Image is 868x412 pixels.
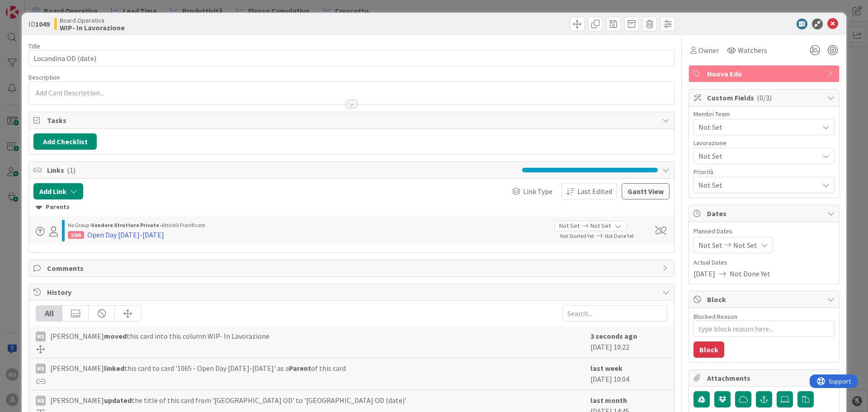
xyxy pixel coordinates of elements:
div: [DATE] 10:22 [590,331,667,353]
span: Planned Dates [693,227,835,236]
span: Not Started Yet [560,232,594,239]
b: linked [104,364,124,373]
span: Support [19,1,41,12]
span: Comments [47,263,658,274]
label: Blocked Reason [693,313,737,321]
button: Gantt View [622,183,670,199]
span: History [47,287,658,298]
div: [DATE] 10:04 [590,363,667,385]
button: Block [693,341,724,358]
span: Links [47,165,518,175]
span: Not Set [698,240,722,251]
div: 1065 [68,231,84,239]
span: Not Set [733,240,757,251]
span: Custom Fields [707,92,823,103]
span: Not Set [698,150,814,162]
b: WIP- In Lavorazione [60,24,125,31]
span: Nuova Edu [707,68,823,79]
b: last month [590,396,627,405]
span: [DATE] [693,268,715,279]
span: Watchers [738,45,767,56]
span: Not Done Yet [605,232,634,239]
span: No Group › [68,222,91,228]
div: MS [36,364,46,374]
div: Lavorazione [693,140,835,146]
span: Not Set [698,180,819,190]
span: ( 0/3 ) [757,93,772,102]
span: Not Set [590,221,611,231]
span: [PERSON_NAME] the title of this card from '[GEOGRAPHIC_DATA] OD' to '[GEOGRAPHIC_DATA] OD (date)' [50,395,406,406]
div: MS [36,396,46,406]
div: Priorità [693,169,835,175]
span: Board Operativa [60,17,125,24]
span: Not Set [698,122,819,133]
div: Membri Team [693,111,835,117]
span: Last Edited [577,186,612,197]
span: Not Done Yet [730,268,770,279]
span: Description [28,73,60,81]
label: Title [28,42,40,50]
input: type card name here... [28,50,675,66]
span: Actual Dates [693,258,835,267]
span: Owner [698,45,719,56]
b: updated [104,396,132,405]
button: Add Link [33,183,83,199]
b: 3 seconds ago [590,331,637,341]
b: Parent [289,364,311,373]
span: ( 1 ) [67,166,75,175]
button: Add Checklist [33,133,97,150]
b: 1049 [35,19,50,28]
span: Tasks [47,115,658,126]
button: Last Edited [561,183,617,199]
div: All [36,306,62,321]
span: Attività Pianificate [162,222,205,228]
div: MS [36,331,46,341]
b: last week [590,364,623,373]
span: Dates [707,208,823,219]
input: Search... [562,305,667,322]
span: Not Set [559,221,580,231]
div: Open Day [DATE]-[DATE] [87,229,164,240]
span: [PERSON_NAME] this card to card '1065 - Open Day [DATE]-[DATE]' as a of this card [50,363,346,374]
div: Parents [36,202,667,212]
b: Vendere Strutture Private › [91,222,162,228]
b: moved [104,331,127,341]
span: Block [707,294,823,305]
span: Link Type [523,186,552,197]
span: Attachments [707,373,823,384]
span: ID [28,19,50,29]
span: [PERSON_NAME] this card into this column WIP- In Lavorazione [50,331,269,341]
